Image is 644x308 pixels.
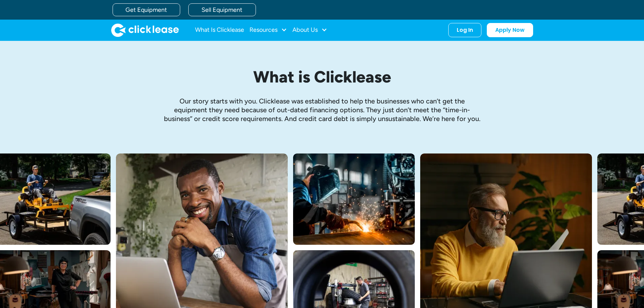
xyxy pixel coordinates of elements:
[113,3,180,16] a: Get Equipment
[195,23,244,37] a: What Is Clicklease
[163,68,481,86] h1: What is Clicklease
[487,23,533,37] a: Apply Now
[188,3,256,16] a: Sell Equipment
[111,23,179,37] a: home
[249,23,287,37] div: Resources
[292,23,327,37] div: About Us
[111,23,179,37] img: Clicklease logo
[457,27,473,33] div: Log In
[293,153,415,245] img: A welder in a large mask working on a large pipe
[163,97,481,123] p: Our story starts with you. Clicklease was established to help the businesses who can’t get the eq...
